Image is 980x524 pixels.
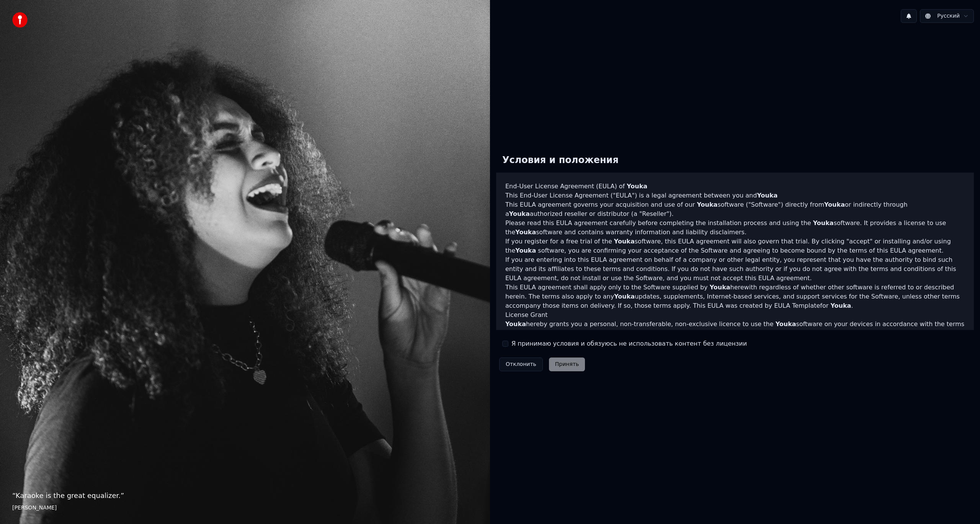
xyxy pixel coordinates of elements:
[505,255,965,283] p: If you are entering into this EULA agreement on behalf of a company or other legal entity, you re...
[515,229,536,236] span: Youka
[499,357,543,371] button: Отклонить
[505,310,965,320] h3: License Grant
[505,283,965,310] p: This EULA agreement shall apply only to the Software supplied by herewith regardless of whether o...
[697,201,717,208] span: Youka
[511,339,747,348] label: Я принимаю условия и обязуюсь не использовать контент без лицензии
[824,201,845,208] span: Youka
[813,219,834,227] span: Youka
[505,219,965,237] p: Please read this EULA agreement carefully before completing the installation process and using th...
[505,320,526,328] span: Youka
[505,191,965,200] p: This End-User License Agreement ("EULA") is a legal agreement between you and
[614,293,635,300] span: Youka
[505,200,965,219] p: This EULA agreement governs your acquisition and use of our software ("Software") directly from o...
[505,320,965,338] p: hereby grants you a personal, non-transferable, non-exclusive licence to use the software on your...
[505,237,965,255] p: If you register for a free trial of the software, this EULA agreement will also govern that trial...
[830,302,851,309] span: Youka
[774,302,820,309] a: EULA Template
[509,210,530,217] span: Youka
[505,182,965,191] h3: End-User License Agreement (EULA) of
[757,192,777,199] span: Youka
[614,238,635,245] span: Youka
[12,504,478,512] footer: [PERSON_NAME]
[12,12,28,28] img: youka
[710,284,730,291] span: Youka
[776,320,796,328] span: Youka
[496,148,625,173] div: Условия и положения
[627,183,647,190] span: Youka
[515,247,536,254] span: Youka
[12,490,478,501] p: “ Karaoke is the great equalizer. ”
